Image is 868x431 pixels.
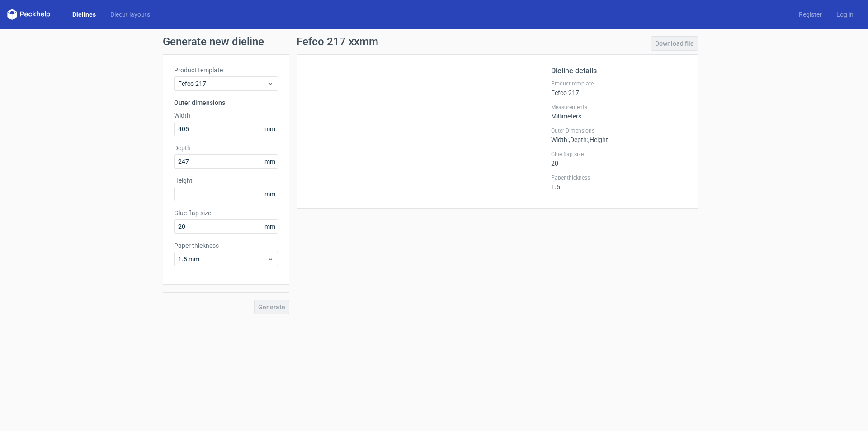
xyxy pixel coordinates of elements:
[551,104,687,111] label: Measurements
[65,10,103,19] a: Dielines
[551,151,687,158] label: Glue flap size
[174,143,278,152] label: Depth
[174,98,278,107] h3: Outer dimensions
[551,80,687,96] div: Fefco 217
[551,80,687,87] label: Product template
[174,241,278,250] label: Paper thickness
[551,151,687,167] div: 20
[792,10,829,19] a: Register
[178,79,267,88] span: Fefco 217
[551,66,687,76] h2: Dieline details
[297,36,378,47] h1: Fefco 217 xxmm
[551,127,687,134] label: Outer Dimensions
[569,136,588,143] span: , Depth :
[551,104,687,120] div: Millimeters
[174,208,278,218] label: Glue flap size
[262,187,278,201] span: mm
[262,220,278,233] span: mm
[174,111,278,120] label: Width
[178,255,267,264] span: 1.5 mm
[551,136,569,143] span: Width :
[174,66,278,75] label: Product template
[829,10,861,19] a: Log in
[103,10,157,19] a: Diecut layouts
[588,136,609,143] span: , Height :
[262,155,278,168] span: mm
[174,176,278,185] label: Height
[163,36,705,47] h1: Generate new dieline
[551,174,687,181] label: Paper thickness
[551,174,687,190] div: 1.5
[262,122,278,136] span: mm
